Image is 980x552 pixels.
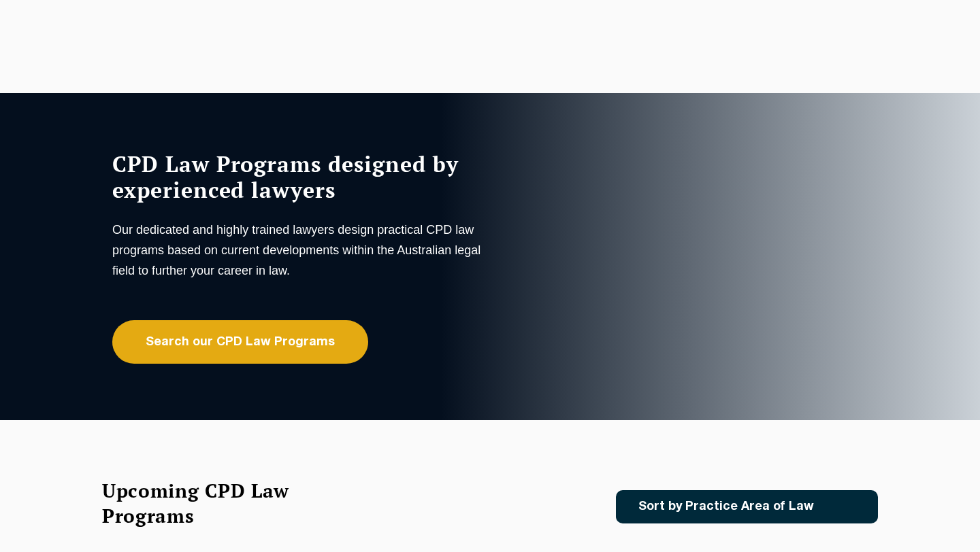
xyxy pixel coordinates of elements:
[112,320,368,364] a: Search our CPD Law Programs
[616,490,878,523] a: Sort by Practice Area of Law
[112,220,487,281] p: Our dedicated and highly trained lawyers design practical CPD law programs based on current devel...
[836,501,851,513] img: Icon
[112,151,487,203] h1: CPD Law Programs designed by experienced lawyers
[102,478,323,528] h2: Upcoming CPD Law Programs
